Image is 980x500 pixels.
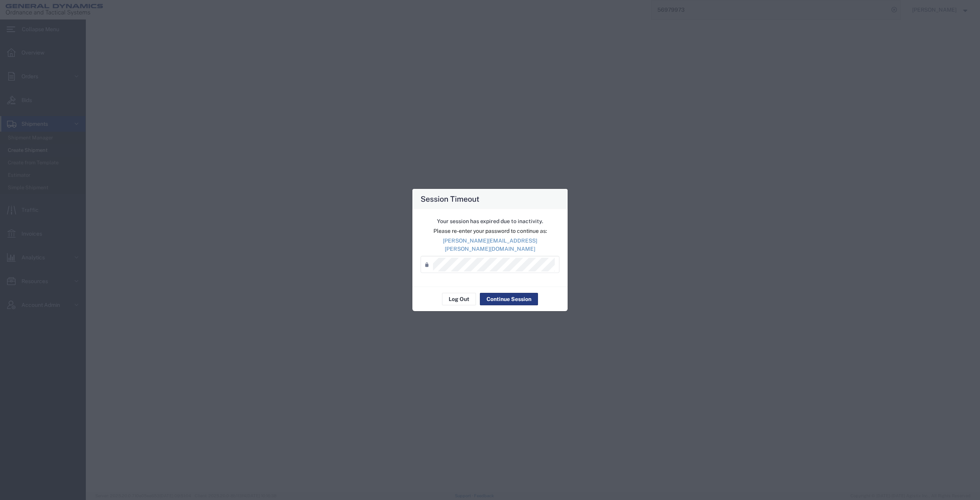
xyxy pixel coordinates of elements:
[421,227,559,235] p: Please re-enter your password to continue as:
[442,293,476,305] button: Log Out
[480,293,538,305] button: Continue Session
[421,237,559,253] p: [PERSON_NAME][EMAIL_ADDRESS][PERSON_NAME][DOMAIN_NAME]
[421,217,559,225] p: Your session has expired due to inactivity.
[421,193,479,204] h4: Session Timeout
